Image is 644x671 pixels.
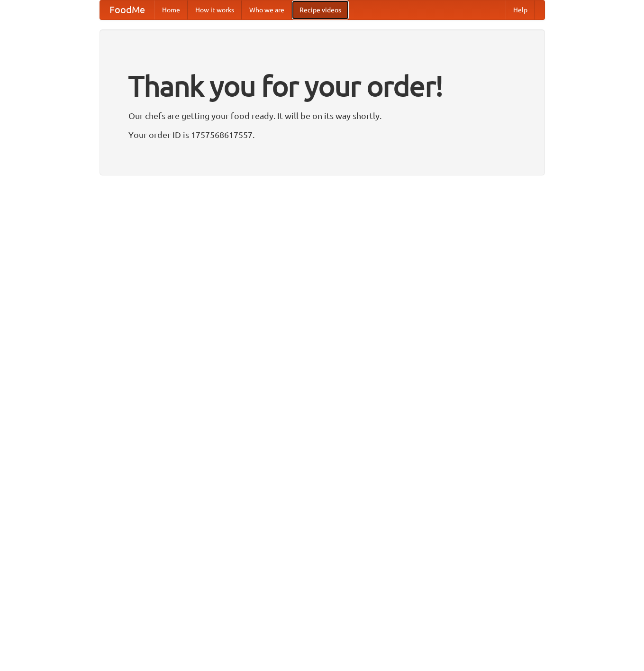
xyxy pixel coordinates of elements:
[188,0,242,19] a: How it works
[128,63,516,109] h1: Thank you for your order!
[100,0,154,19] a: FoodMe
[292,0,349,19] a: Recipe videos
[128,109,516,123] p: Our chefs are getting your food ready. It will be on its way shortly.
[128,128,516,142] p: Your order ID is 1757568617557.
[242,0,292,19] a: Who we are
[506,0,535,19] a: Help
[154,0,188,19] a: Home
